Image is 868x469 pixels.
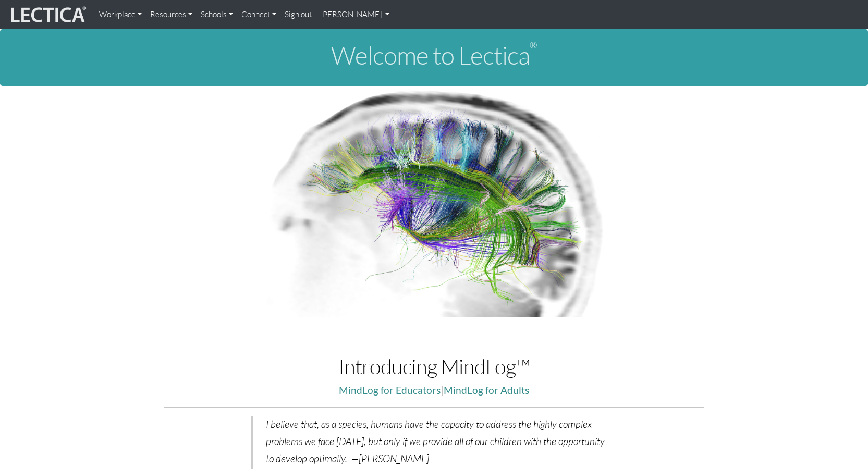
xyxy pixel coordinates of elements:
[530,39,537,51] sup: ®
[8,5,87,24] img: lecticalive
[164,382,704,399] p: |
[146,4,197,25] a: Resources
[197,4,237,25] a: Schools
[237,4,280,25] a: Connect
[95,4,146,25] a: Workplace
[339,384,441,396] a: MindLog for Educators
[280,4,316,25] a: Sign out
[444,384,529,396] a: MindLog for Adults
[261,86,608,317] img: Human Connectome Project Image
[164,355,704,378] h1: Introducing MindLog™
[266,416,605,467] p: I believe that, as a species, humans have the capacity to address the highly complex problems we ...
[8,42,860,69] h1: Welcome to Lectica
[316,4,394,25] a: [PERSON_NAME]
